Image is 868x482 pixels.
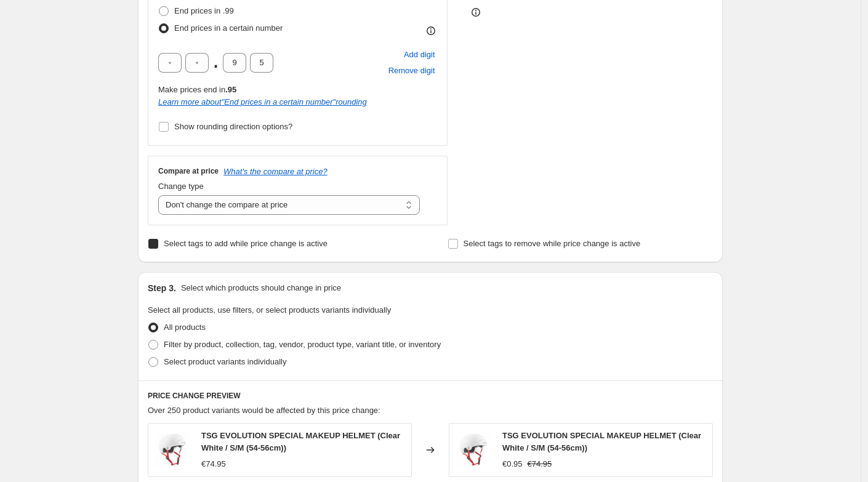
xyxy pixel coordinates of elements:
span: Remove digit [388,65,435,77]
img: medium_7500470_270_01_1_3d6357bb-2e29-458f-96e4-780ac030eb58_80x.png [456,432,492,468]
span: TSG EVOLUTION SPECIAL MAKEUP HELMET (Clear White / S/M (54-56cm)) [201,431,400,452]
img: medium_7500470_270_01_1_3d6357bb-2e29-458f-96e4-780ac030eb58_80x.png [155,432,191,468]
i: Learn more about " End prices in a certain number " rounding [158,97,367,106]
span: Make prices end in [158,85,236,94]
span: All products [164,323,206,332]
span: Change type [158,182,204,191]
input: ﹡ [185,53,209,73]
span: Filter by product, collection, tag, vendor, product type, variant title, or inventory [164,340,441,349]
span: Over 250 product variants would be affected by this price change: [148,406,380,415]
p: Select which products should change in price [181,282,341,294]
strike: €74.95 [528,458,552,470]
b: .95 [225,85,236,94]
span: End prices in .99 [174,6,234,15]
h2: Step 3. [148,282,176,294]
div: €74.95 [201,458,226,470]
span: . [212,53,219,73]
button: Add placeholder [402,47,437,63]
span: Select all products, use filters, or select products variants individually [148,305,391,315]
a: Learn more about"End prices in a certain number"rounding [158,97,367,106]
span: Select tags to remove while price change is active [464,239,641,248]
span: Show rounding direction options? [174,122,292,131]
button: Remove placeholder [387,63,437,79]
div: €0.95 [502,458,523,470]
h6: PRICE CHANGE PREVIEW [148,391,713,401]
span: Add digit [404,49,435,61]
span: End prices in a certain number [174,23,283,33]
span: Select product variants individually [164,357,286,366]
button: What's the compare at price? [223,167,328,176]
span: Select tags to add while price change is active [164,239,328,248]
input: ﹡ [223,53,246,73]
input: ﹡ [250,53,273,73]
h3: Compare at price [158,166,219,176]
span: TSG EVOLUTION SPECIAL MAKEUP HELMET (Clear White / S/M (54-56cm)) [502,431,701,452]
input: ﹡ [158,53,182,73]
